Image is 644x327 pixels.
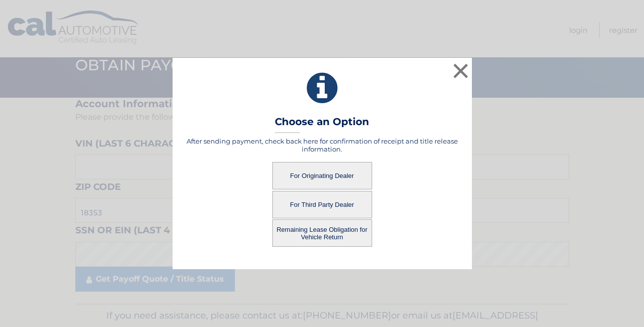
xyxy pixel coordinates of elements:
h5: After sending payment, check back here for confirmation of receipt and title release information. [185,137,459,153]
button: × [451,61,471,81]
button: For Originating Dealer [272,162,372,189]
h3: Choose an Option [275,116,369,133]
button: Remaining Lease Obligation for Vehicle Return [272,219,372,247]
button: For Third Party Dealer [272,191,372,218]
